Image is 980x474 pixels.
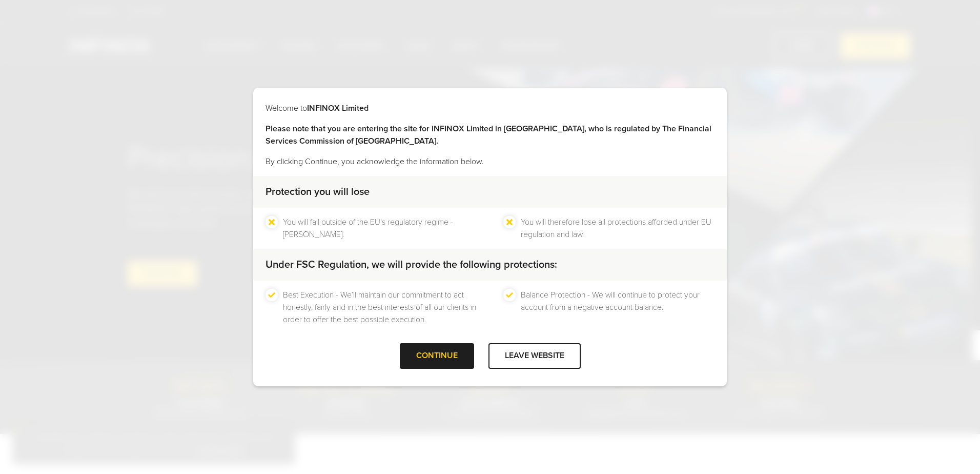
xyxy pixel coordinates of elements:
strong: Under FSC Regulation, we will provide the following protections: [266,259,557,271]
li: Best Execution - We’ll maintain our commitment to act honestly, fairly and in the best interests ... [283,289,477,326]
p: By clicking Continue, you acknowledge the information below. [266,155,714,168]
p: Welcome to [266,102,714,114]
strong: Protection you will lose [266,186,370,198]
strong: INFINOX Limited [307,103,369,113]
li: You will therefore lose all protections afforded under EU regulation and law. [521,216,714,241]
div: CONTINUE [400,343,474,368]
li: You will fall outside of the EU's regulatory regime - [PERSON_NAME]. [283,216,477,241]
strong: Please note that you are entering the site for INFINOX Limited in [GEOGRAPHIC_DATA], who is regul... [266,124,711,146]
div: LEAVE WEBSITE [488,343,581,368]
li: Balance Protection - We will continue to protect your account from a negative account balance. [521,289,714,326]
